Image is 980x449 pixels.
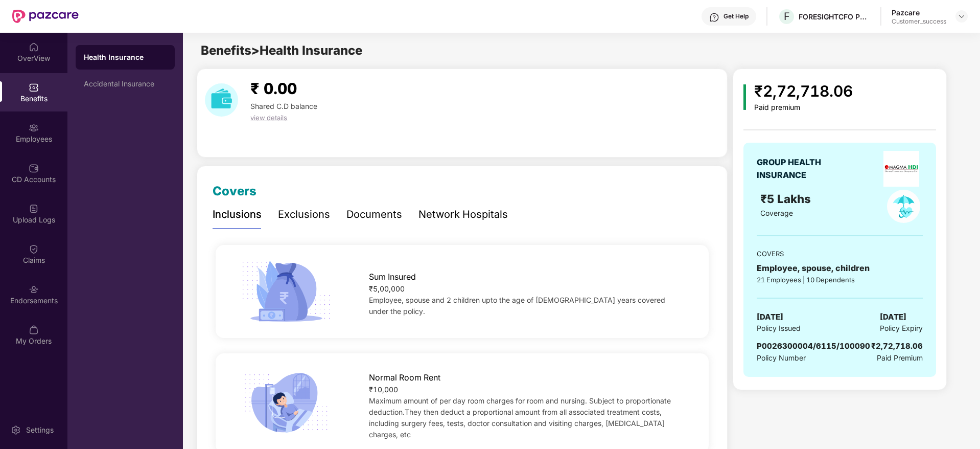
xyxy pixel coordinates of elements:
[871,340,923,352] div: ₹2,72,718.06
[29,284,39,295] img: svg+xml;base64,PHN2ZyBpZD0iRW5kb3JzZW1lbnRzIiB4bWxucz0iaHR0cDovL3d3dy53My5vcmcvMjAwMC9zdmciIHdpZH...
[23,425,57,435] div: Settings
[369,396,671,439] span: Maximum amount of per day room charges for room and nursing. Subject to proportionate deduction.T...
[29,325,39,335] img: svg+xml;base64,PHN2ZyBpZD0iTXlfT3JkZXJzIiBkYXRhLW5hbWU9Ik15IE9yZGVycyIgeG1sbnM9Imh0dHA6Ly93d3cudz...
[760,209,793,217] span: Coverage
[724,12,749,20] div: Get Help
[29,204,39,214] img: svg+xml;base64,PHN2ZyBpZD0iVXBsb2FkX0xvZ3MiIGRhdGEtbmFtZT0iVXBsb2FkIExvZ3MiIHhtbG5zPSJodHRwOi8vd3...
[958,12,966,20] img: svg+xml;base64,PHN2ZyBpZD0iRHJvcGRvd24tMzJ4MzIiIHhtbG5zPSJodHRwOi8vd3d3LnczLm9yZy8yMDAwL3N2ZyIgd2...
[369,283,687,295] div: ₹5,00,000
[250,79,297,98] span: ₹ 0.00
[877,352,923,364] span: Paid Premium
[757,156,846,182] div: GROUP HEALTH INSURANCE
[757,341,870,351] span: P0026300004/6115/100090
[799,12,870,21] div: FORESIGHTCFO PRIVATE LIMITED
[369,384,687,395] div: ₹10,000
[213,184,256,198] span: Covers
[754,103,853,112] div: Paid premium
[757,323,801,334] span: Policy Issued
[213,207,262,222] div: Inclusions
[369,371,440,384] span: Normal Room Rent
[880,323,923,334] span: Policy Expiry
[278,207,330,222] div: Exclusions
[754,79,853,103] div: ₹2,72,718.06
[29,42,39,52] img: svg+xml;base64,PHN2ZyBpZD0iSG9tZSIgeG1sbnM9Imh0dHA6Ly93d3cudzMub3JnLzIwMDAvc3ZnIiB3aWR0aD0iMjAiIG...
[201,43,362,58] span: Benefits > Health Insurance
[238,258,334,325] img: icon
[12,10,79,23] img: New Pazcare Logo
[29,123,39,133] img: svg+xml;base64,PHN2ZyBpZD0iRW1wbG95ZWVzIiB4bWxucz0iaHR0cDovL3d3dy53My5vcmcvMjAwMC9zdmciIHdpZHRoPS...
[205,83,238,117] img: download
[880,311,906,323] span: [DATE]
[757,275,923,285] div: 21 Employees | 10 Dependents
[250,102,317,110] span: Shared C.D balance
[346,207,402,222] div: Documents
[883,151,919,187] img: insurerLogo
[29,244,39,254] img: svg+xml;base64,PHN2ZyBpZD0iQ2xhaW0iIHhtbG5zPSJodHRwOi8vd3d3LnczLm9yZy8yMDAwL3N2ZyIgd2lkdGg9IjIwIi...
[887,190,920,223] img: policyIcon
[757,353,806,362] span: Policy Number
[784,10,790,23] span: F
[743,84,746,110] img: icon
[418,207,508,222] div: Network Hospitals
[250,114,287,122] span: view details
[84,80,167,88] div: Accidental Insurance
[892,17,946,26] div: Customer_success
[238,369,334,437] img: icon
[709,12,719,23] img: svg+xml;base64,PHN2ZyBpZD0iSGVscC0zMngzMiIgeG1sbnM9Imh0dHA6Ly93d3cudzMub3JnLzIwMDAvc3ZnIiB3aWR0aD...
[892,8,946,17] div: Pazcare
[29,163,39,173] img: svg+xml;base64,PHN2ZyBpZD0iQ0RfQWNjb3VudHMiIGRhdGEtbmFtZT0iQ0QgQWNjb3VudHMiIHhtbG5zPSJodHRwOi8vd3...
[369,271,416,283] span: Sum Insured
[757,249,923,259] div: COVERS
[760,192,814,206] span: ₹5 Lakhs
[757,262,923,275] div: Employee, spouse, children
[84,52,167,62] div: Health Insurance
[757,311,783,323] span: [DATE]
[369,296,665,316] span: Employee, spouse and 2 children upto the age of [DEMOGRAPHIC_DATA] years covered under the policy.
[11,425,21,435] img: svg+xml;base64,PHN2ZyBpZD0iU2V0dGluZy0yMHgyMCIgeG1sbnM9Imh0dHA6Ly93d3cudzMub3JnLzIwMDAvc3ZnIiB3aW...
[29,82,39,93] img: svg+xml;base64,PHN2ZyBpZD0iQmVuZWZpdHMiIHhtbG5zPSJodHRwOi8vd3d3LnczLm9yZy8yMDAwL3N2ZyIgd2lkdGg9Ij...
